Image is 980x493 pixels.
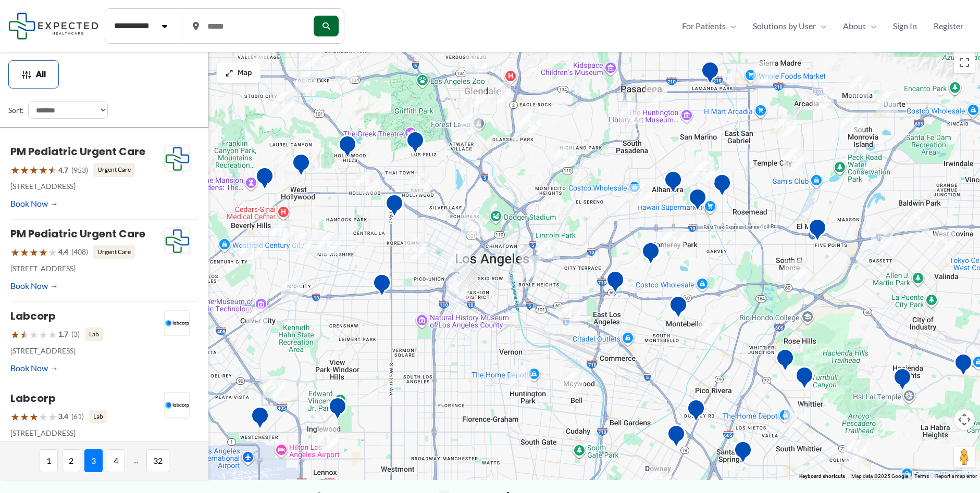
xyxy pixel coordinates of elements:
[165,228,190,254] img: Expected Healthcare Logo
[519,112,541,134] div: 2
[10,180,164,193] p: [STREET_ADDRESS]
[934,230,956,252] div: 4
[851,473,908,479] span: Map data ©2025 Google
[843,18,866,34] span: About
[93,245,135,259] span: Urgent Care
[562,372,584,394] div: 2
[866,18,876,34] span: Menu Toggle
[84,449,103,472] span: 3
[835,18,885,34] a: AboutMenu Toggle
[650,466,672,488] div: 4
[93,163,135,176] span: Urgent Care
[146,449,169,472] span: 32
[620,103,642,124] div: 9
[606,270,625,297] div: Edward R. Roybal Comprehensive Health Center
[10,309,56,323] a: Labcorp
[246,307,268,329] div: 6
[408,173,430,195] div: 5
[799,473,845,480] button: Keyboard shortcuts
[328,397,347,423] div: Inglewood Advanced Imaging
[8,104,24,117] label: Sort:
[745,18,835,34] a: Solutions by UserMenu Toggle
[251,406,269,433] div: Westchester Advanced Imaging
[10,160,20,180] span: ★
[701,61,720,87] div: Huntington Hospital
[20,407,29,426] span: ★
[554,144,576,166] div: 3
[29,325,39,344] span: ★
[85,327,103,341] span: Lab
[460,112,481,134] div: 11
[263,376,284,398] div: 2
[775,115,797,136] div: 15
[734,440,752,467] div: Pacific Medical Imaging
[954,52,975,73] button: Toggle fullscreen view
[21,69,32,80] img: Filter
[39,160,48,180] span: ★
[356,172,378,194] div: 2
[10,196,58,211] a: Book Now
[954,409,975,430] button: Map camera controls
[687,399,705,425] div: Green Light Imaging
[107,449,125,472] span: 4
[58,245,68,259] span: 4.4
[89,410,107,423] span: Lab
[255,167,274,193] div: Sunset Diagnostic Radiology
[10,262,164,275] p: [STREET_ADDRESS]
[406,131,425,157] div: Hd Diagnostic Imaging
[954,353,973,380] div: Diagnostic Medical Group
[10,360,58,376] a: Book Now
[71,245,88,259] span: (408)
[876,92,898,113] div: 11
[29,160,39,180] span: ★
[36,71,46,78] span: All
[688,188,707,214] div: Synergy Imaging Center
[48,160,57,180] span: ★
[674,18,745,34] a: For PatientsMenu Toggle
[216,65,238,86] div: 10
[40,449,58,472] span: 1
[776,348,795,375] div: Montes Medical Group, Inc.
[10,278,58,294] a: Book Now
[225,69,233,77] img: Maximize
[914,473,929,479] a: Terms
[816,18,826,34] span: Menu Toggle
[48,325,57,344] span: ★
[290,233,312,255] div: 4
[849,75,871,97] div: 3
[448,250,470,272] div: 2
[844,440,866,462] div: 2
[281,278,303,300] div: 3
[10,144,145,159] a: PM Pediatric Urgent Care
[10,344,164,358] p: [STREET_ADDRESS]
[784,260,805,282] div: 2
[925,18,972,34] a: Register
[693,161,715,183] div: 3
[753,18,816,34] span: Solutions by User
[538,237,560,259] div: 5
[48,243,57,262] span: ★
[58,163,68,177] span: 4.7
[753,61,775,83] div: 2
[935,473,977,479] a: Report a map error
[629,184,651,206] div: 3
[871,228,893,250] div: 2
[808,218,827,245] div: Centrelake Imaging &#8211; El Monte
[338,135,357,161] div: Belmont Village Senior Living Hollywood Hills
[62,449,80,472] span: 2
[664,170,683,197] div: Pacific Medical Imaging
[299,45,321,67] div: 4
[446,281,468,302] div: 6
[663,228,685,250] div: 3
[71,163,88,177] span: (953)
[934,18,963,34] span: Register
[48,407,57,426] span: ★
[698,320,720,342] div: 2
[783,148,805,170] div: 3
[217,62,260,83] button: Map
[519,256,541,277] div: 3
[373,273,391,300] div: Western Convalescent Hospital
[465,55,487,77] div: 6
[669,295,688,322] div: Montebello Advanced Imaging
[10,226,145,241] a: PM Pediatric Urgent Care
